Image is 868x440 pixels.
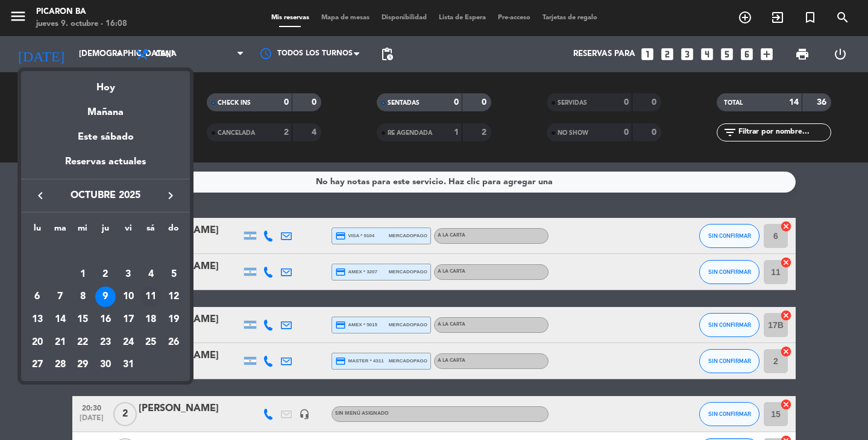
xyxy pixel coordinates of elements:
div: 21 [50,332,71,353]
td: 24 de octubre de 2025 [117,331,140,354]
div: 25 [140,332,161,353]
td: 22 de octubre de 2025 [71,331,94,354]
td: 13 de octubre de 2025 [26,308,49,331]
td: 18 de octubre de 2025 [140,308,163,331]
div: 24 [118,332,139,353]
i: keyboard_arrow_left [33,188,48,203]
div: Hoy [21,71,190,96]
button: keyboard_arrow_left [30,188,51,203]
td: 17 de octubre de 2025 [117,308,140,331]
th: sábado [140,222,163,240]
th: domingo [162,222,185,240]
td: 23 de octubre de 2025 [94,331,117,354]
div: Mañana [21,96,190,120]
div: 3 [118,264,139,285]
div: 1 [72,264,93,285]
td: 28 de octubre de 2025 [49,354,72,377]
div: 27 [27,355,48,375]
td: 5 de octubre de 2025 [162,263,185,286]
div: 14 [50,309,71,330]
td: 26 de octubre de 2025 [162,331,185,354]
td: 6 de octubre de 2025 [26,286,49,309]
div: 22 [72,332,93,353]
td: 19 de octubre de 2025 [162,308,185,331]
th: miércoles [71,222,94,240]
div: 31 [118,355,139,375]
div: 28 [50,355,71,375]
td: 25 de octubre de 2025 [140,331,163,354]
td: 12 de octubre de 2025 [162,286,185,309]
th: jueves [94,222,117,240]
th: martes [49,222,72,240]
span: octubre 2025 [51,188,160,203]
td: 16 de octubre de 2025 [94,308,117,331]
div: 15 [72,309,93,330]
td: 21 de octubre de 2025 [49,331,72,354]
div: 23 [95,332,116,353]
div: 19 [163,309,184,330]
div: 5 [163,264,184,285]
td: OCT. [26,240,185,263]
div: 12 [163,287,184,307]
td: 11 de octubre de 2025 [140,286,163,309]
div: 11 [140,287,161,307]
div: 16 [95,309,116,330]
td: 9 de octubre de 2025 [94,286,117,309]
div: 30 [95,355,116,375]
div: 18 [140,309,161,330]
td: 4 de octubre de 2025 [140,263,163,286]
td: 3 de octubre de 2025 [117,263,140,286]
div: 29 [72,355,93,375]
div: 2 [95,264,116,285]
td: 15 de octubre de 2025 [71,308,94,331]
td: 31 de octubre de 2025 [117,354,140,377]
div: 8 [72,287,93,307]
th: viernes [117,222,140,240]
div: 6 [27,287,48,307]
td: 29 de octubre de 2025 [71,354,94,377]
td: 30 de octubre de 2025 [94,354,117,377]
td: 8 de octubre de 2025 [71,286,94,309]
div: 26 [163,332,184,353]
td: 14 de octubre de 2025 [49,308,72,331]
div: 20 [27,332,48,353]
div: 10 [118,287,139,307]
div: 17 [118,309,139,330]
div: Este sábado [21,120,190,154]
i: keyboard_arrow_right [163,188,178,203]
button: keyboard_arrow_right [160,188,181,203]
th: lunes [26,222,49,240]
td: 10 de octubre de 2025 [117,286,140,309]
td: 1 de octubre de 2025 [71,263,94,286]
td: 2 de octubre de 2025 [94,263,117,286]
td: 27 de octubre de 2025 [26,354,49,377]
div: Reservas actuales [21,154,190,179]
div: 7 [50,287,71,307]
div: 4 [140,264,161,285]
div: 13 [27,309,48,330]
td: 7 de octubre de 2025 [49,286,72,309]
td: 20 de octubre de 2025 [26,331,49,354]
div: 9 [95,287,116,307]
